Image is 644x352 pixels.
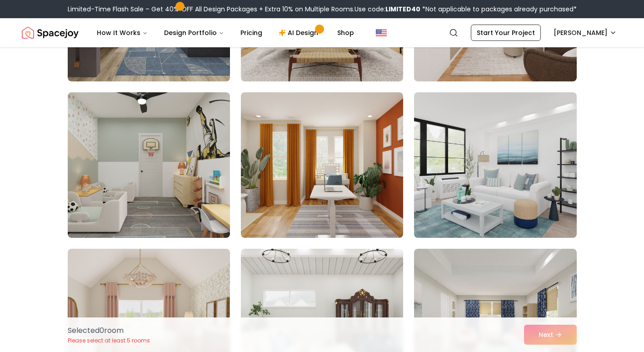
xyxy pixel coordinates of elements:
p: Selected 0 room [68,325,150,336]
div: Limited-Time Flash Sale – Get 40% OFF All Design Packages + Extra 10% on Multiple Rooms. [68,5,577,14]
button: Design Portfolio [157,24,231,42]
img: Spacejoy Logo [22,24,79,42]
img: United States [376,27,387,38]
nav: Global [22,18,622,47]
img: Room room-12 [414,92,576,238]
button: How It Works [90,24,155,42]
span: *Not applicable to packages already purchased* [420,5,577,14]
b: LIMITED40 [385,5,420,14]
img: Room room-11 [241,92,403,238]
p: Please select at least 5 rooms [68,337,150,344]
nav: Main [90,24,361,42]
a: AI Design [271,24,328,42]
button: [PERSON_NAME] [548,25,622,41]
a: Pricing [233,24,270,42]
img: Room room-10 [68,92,230,238]
a: Shop [330,24,361,42]
a: Start Your Project [471,25,541,41]
a: Spacejoy [22,24,79,42]
span: Use code: [354,5,420,14]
